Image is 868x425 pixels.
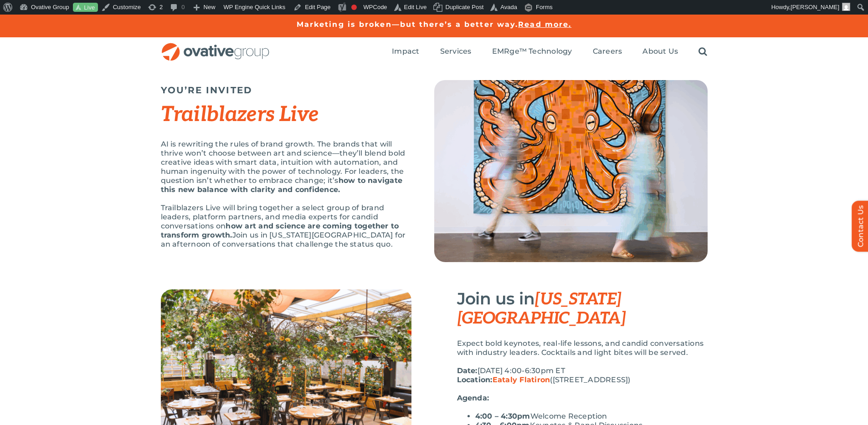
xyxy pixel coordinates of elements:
span: About Us [642,47,678,56]
h3: Join us in [457,289,708,328]
span: Impact [392,47,419,56]
a: Services [440,47,472,57]
span: Services [440,47,472,56]
a: Careers [593,47,622,57]
h5: YOU’RE INVITED [161,85,411,96]
span: [US_STATE][GEOGRAPHIC_DATA] [457,289,626,329]
a: Eataly Flatiron [493,375,550,384]
nav: Menu [392,37,707,66]
a: Marketing is broken—but there’s a better way. [297,20,519,29]
a: Live [73,3,98,12]
p: AI is rewriting the rules of brand growth. The brands that will thrive won’t choose between art a... [161,140,411,194]
em: Trailblazers Live [161,102,319,127]
strong: Location: [457,375,550,384]
p: [DATE] 4:00-6:30pm ET ([STREET_ADDRESS]) [457,366,708,385]
li: Welcome Reception [475,412,708,421]
strong: how art and science are coming together to transform growth. [161,222,399,239]
div: Focus keyphrase not set [351,5,357,10]
a: About Us [642,47,678,57]
strong: Date: [457,366,478,375]
span: [PERSON_NAME] [791,4,839,10]
a: EMRge™ Technology [492,47,572,57]
p: Trailblazers Live will bring together a select group of brand leaders, platform partners, and med... [161,203,411,249]
span: Careers [593,47,622,56]
a: Search [699,47,707,57]
a: Read more. [518,20,571,29]
p: Expect bold keynotes, real-life lessons, and candid conversations with industry leaders. Cocktail... [457,339,708,357]
strong: 4:00 – 4:30pm [475,412,530,420]
strong: how to navigate this new balance with clarity and confidence. [161,176,403,194]
a: Impact [392,47,419,57]
span: EMRge™ Technology [492,47,572,56]
a: OG_Full_horizontal_RGB [161,42,270,51]
img: Top Image [434,80,708,262]
strong: Agenda: [457,394,489,402]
